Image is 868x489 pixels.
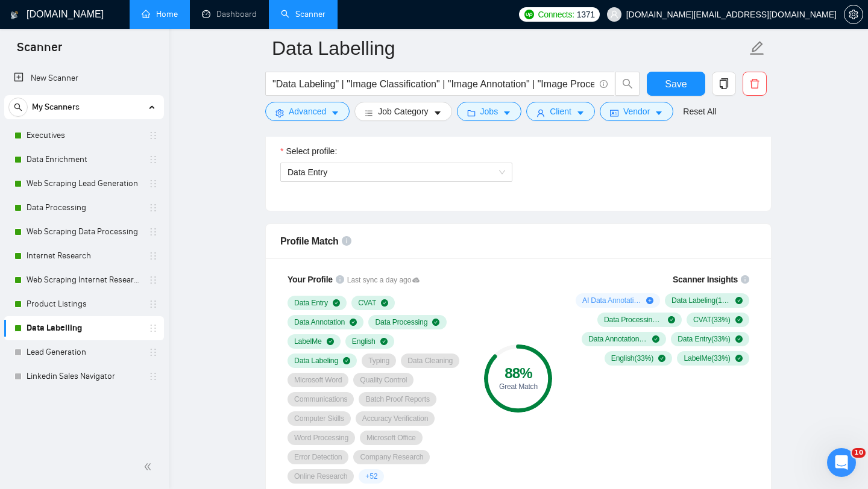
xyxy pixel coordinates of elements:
span: Scanner Insights [673,275,738,284]
span: English [352,337,376,346]
span: Scanner [7,39,72,64]
span: info-circle [741,275,749,284]
span: idcard [610,108,618,117]
span: check-circle [668,316,675,323]
span: holder [148,347,158,357]
span: info-circle [600,80,608,88]
span: check-circle [327,338,334,345]
span: holder [148,179,158,188]
button: Save [647,72,705,96]
span: search [616,78,639,89]
button: delete [743,72,767,96]
button: copy [712,72,736,96]
span: Last sync a day ago [347,275,420,286]
button: settingAdvancedcaret-down [265,102,350,121]
span: Microsoft Office [366,433,416,443]
span: Online Research [294,472,347,481]
input: Scanner name... [272,33,747,63]
a: searchScanner [281,9,325,19]
span: bars [365,108,373,117]
button: search [8,98,28,117]
span: caret-down [576,108,585,117]
a: Reset All [683,105,716,118]
span: double-left [143,461,156,473]
a: Web Scraping Lead Generation [27,172,141,196]
span: Data Cleaning [407,356,453,366]
span: check-circle [652,335,659,343]
span: Word Processing [294,433,348,443]
span: holder [148,155,158,164]
span: check-circle [343,357,350,364]
a: Web Scraping Internet Research [27,268,141,292]
button: userClientcaret-down [526,102,595,121]
a: Data Labelling [27,316,141,340]
span: user [610,10,618,19]
span: Data Annotation ( 33 %) [588,334,647,344]
span: My Scanners [32,95,80,119]
a: Executives [27,123,141,148]
span: Data Entry [294,298,328,308]
span: Select profile: [286,145,337,158]
span: Data Labeling ( 100 %) [671,296,731,305]
a: homeHome [142,9,178,19]
button: search [615,72,640,96]
span: check-circle [432,319,439,326]
a: Linkedin Sales Navigator [27,364,141,388]
span: Your Profile [288,275,333,284]
a: New Scanner [14,66,154,90]
span: Communications [294,394,347,404]
span: plus-circle [646,297,653,304]
span: check-circle [350,319,357,326]
span: check-circle [735,316,743,323]
a: Data Processing [27,196,141,220]
span: check-circle [333,299,340,307]
span: Connects: [538,8,574,21]
span: Job Category [378,105,428,118]
a: Web Scraping Data Processing [27,220,141,244]
span: check-circle [735,297,743,304]
span: info-circle [342,236,351,246]
span: AI Data Annotation & Labeling ( 33 %) [582,296,641,305]
a: Data Enrichment [27,148,141,172]
a: dashboardDashboard [202,9,257,19]
span: caret-down [503,108,511,117]
span: delete [743,78,766,89]
span: Data Labeling [294,356,338,366]
span: Client [550,105,571,118]
span: LabelMe ( 33 %) [684,354,730,363]
span: user [536,108,545,117]
span: Profile Match [280,236,339,246]
span: Typing [368,356,389,366]
img: logo [10,5,19,25]
span: holder [148,227,158,237]
span: English ( 33 %) [611,354,653,363]
span: holder [148,131,158,140]
span: check-circle [658,355,665,362]
span: Accuracy Verification [362,414,429,423]
span: Advanced [289,105,326,118]
span: Quality Control [360,375,407,385]
span: holder [148,275,158,285]
span: Computer Skills [294,414,344,423]
span: check-circle [380,338,388,345]
span: caret-down [655,108,663,117]
span: + 52 [365,472,377,481]
span: copy [712,78,735,89]
span: Jobs [480,105,498,118]
a: Lead Generation [27,340,141,364]
iframe: Intercom live chat [827,448,856,477]
span: 1371 [577,8,595,21]
span: Data Annotation [294,317,345,327]
button: idcardVendorcaret-down [600,102,673,121]
span: search [9,103,27,111]
span: setting [844,10,863,19]
span: Data Processing ( 67 %) [604,315,663,325]
span: folder [467,108,476,117]
span: caret-down [331,108,339,117]
span: CVAT ( 33 %) [693,315,731,325]
span: holder [148,299,158,309]
span: holder [148,372,158,381]
span: LabelMe [294,337,322,346]
span: holder [148,251,158,261]
span: CVAT [358,298,376,308]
